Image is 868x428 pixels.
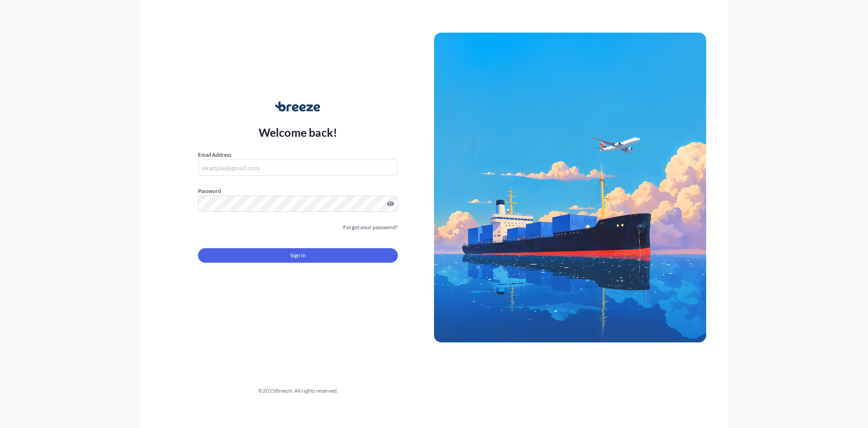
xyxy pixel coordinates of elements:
[290,251,306,260] span: Sign In
[434,33,706,342] img: Ship illustration
[343,223,398,232] a: Forgot your password?
[198,187,398,196] label: Password
[259,125,338,139] p: Welcome back!
[387,200,394,207] button: Show password
[198,248,398,263] button: Sign In
[162,386,434,395] div: © 2025 Breeze. All rights reserved.
[198,159,398,176] input: example@gmail.com
[198,150,231,159] label: Email Address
